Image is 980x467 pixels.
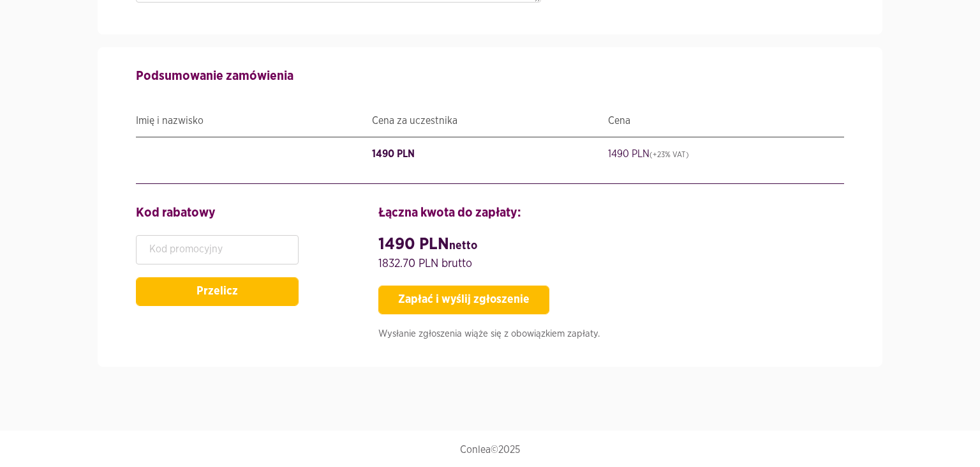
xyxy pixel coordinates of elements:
button: Przelicz [136,277,299,306]
strong: Łączna kwota do zapłaty: [378,206,521,219]
button: Zapłać i wyślij zgłoszenie [378,286,549,314]
strong: Podsumowanie zamówienia [136,70,293,82]
p: Conlea©2025 [136,443,844,456]
u: (+23% VAT) [650,151,689,158]
span: 1832.70 PLN brutto [378,258,472,270]
s: 1490 PLN [608,149,689,159]
strong: 1490 PLN [378,236,477,252]
strong: Kod rabatowy [136,206,216,219]
s: 1490 PLN [372,149,415,159]
p: Wysłanie zgłoszenia wiąże się z obowiązkiem zapłaty. [378,327,844,342]
div: Cena [608,111,844,130]
div: Imię i nazwisko [136,111,372,130]
input: Kod promocyjny [136,235,299,264]
div: Cena za uczestnika [372,111,608,130]
span: netto [449,240,477,252]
